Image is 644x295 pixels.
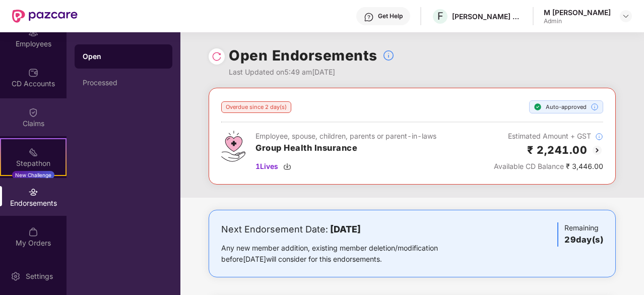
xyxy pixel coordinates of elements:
[534,103,542,111] img: svg+xml;base64,PHN2ZyBpZD0iU3RlcC1Eb25lLTE2eDE2IiB4bWxucz0iaHR0cDovL3d3dy53My5vcmcvMjAwMC9zdmciIH...
[255,131,436,142] div: Employee, spouse, children, parents or parent-in-laws
[11,271,21,281] img: svg+xml;base64,PHN2ZyBpZD0iU2V0dGluZy0yMHgyMCIgeG1sbnM9Imh0dHA6Ly93d3cudzMub3JnLzIwMDAvc3ZnIiB3aW...
[221,101,291,113] div: Overdue since 2 day(s)
[28,28,38,38] img: svg+xml;base64,PHN2ZyBpZD0iRW1wbG95ZWVzIiB4bWxucz0iaHR0cDovL3d3dy53My5vcmcvMjAwMC9zdmciIHdpZHRoPS...
[591,103,599,111] img: svg+xml;base64,PHN2ZyBpZD0iSW5mb18tXzMyeDMyIiBkYXRhLW5hbWU9IkluZm8gLSAzMngzMiIgeG1sbnM9Imh0dHA6Ly...
[83,51,164,62] div: Open
[255,142,436,155] h3: Group Health Insurance
[494,131,603,142] div: Estimated Amount + GST
[330,224,361,234] b: [DATE]
[557,222,603,247] div: Remaining
[12,171,54,179] div: New Challenge
[28,107,38,117] img: svg+xml;base64,PHN2ZyBpZD0iQ2xhaW0iIHhtbG5zPSJodHRwOi8vd3d3LnczLm9yZy8yMDAwL3N2ZyIgd2lkdGg9IjIwIi...
[255,161,278,172] span: 1 Lives
[622,12,630,20] img: svg+xml;base64,PHN2ZyBpZD0iRHJvcGRvd24tMzJ4MzIiIHhtbG5zPSJodHRwOi8vd3d3LnczLm9yZy8yMDAwL3N2ZyIgd2...
[28,187,38,197] img: svg+xml;base64,PHN2ZyBpZD0iRW5kb3JzZW1lbnRzIiB4bWxucz0iaHR0cDovL3d3dy53My5vcmcvMjAwMC9zdmciIHdpZH...
[28,68,38,78] img: svg+xml;base64,PHN2ZyBpZD0iQ0RfQWNjb3VudHMiIGRhdGEtbmFtZT0iQ0QgQWNjb3VudHMiIHhtbG5zPSJodHRwOi8vd3...
[437,10,443,22] span: F
[591,144,603,156] img: svg+xml;base64,PHN2ZyBpZD0iQmFjay0yMHgyMCIgeG1sbnM9Imh0dHA6Ly93d3cudzMub3JnLzIwMDAvc3ZnIiB3aWR0aD...
[1,158,66,168] div: Stepathon
[229,67,395,78] div: Last Updated on 5:49 am[DATE]
[494,162,564,170] span: Available CD Balance
[544,8,611,17] div: M [PERSON_NAME]
[28,147,38,157] img: svg+xml;base64,PHN2ZyB4bWxucz0iaHR0cDovL3d3dy53My5vcmcvMjAwMC9zdmciIHdpZHRoPSIyMSIgaGVpZ2h0PSIyMC...
[221,131,245,162] img: svg+xml;base64,PHN2ZyB4bWxucz0iaHR0cDovL3d3dy53My5vcmcvMjAwMC9zdmciIHdpZHRoPSI0Ny43MTQiIGhlaWdodD...
[544,17,611,25] div: Admin
[28,227,38,237] img: svg+xml;base64,PHN2ZyBpZD0iTXlfT3JkZXJzIiBkYXRhLW5hbWU9Ik15IE9yZGVycyIgeG1sbnM9Imh0dHA6Ly93d3cudz...
[23,271,56,281] div: Settings
[221,243,470,265] div: Any new member addition, existing member deletion/modification before [DATE] will consider for th...
[527,142,587,158] h2: ₹ 2,241.00
[595,133,603,141] img: svg+xml;base64,PHN2ZyBpZD0iSW5mb18tXzMyeDMyIiBkYXRhLW5hbWU9IkluZm8gLSAzMngzMiIgeG1sbnM9Imh0dHA6Ly...
[229,44,377,67] h1: Open Endorsements
[364,12,374,22] img: svg+xml;base64,PHN2ZyBpZD0iSGVscC0zMngzMiIgeG1sbnM9Imh0dHA6Ly93d3cudzMub3JnLzIwMDAvc3ZnIiB3aWR0aD...
[378,12,403,20] div: Get Help
[564,233,603,247] h3: 29 day(s)
[212,51,222,62] img: svg+xml;base64,PHN2ZyBpZD0iUmVsb2FkLTMyeDMyIiB4bWxucz0iaHR0cDovL3d3dy53My5vcmcvMjAwMC9zdmciIHdpZH...
[382,49,395,62] img: svg+xml;base64,PHN2ZyBpZD0iSW5mb18tXzMyeDMyIiBkYXRhLW5hbWU9IkluZm8gLSAzMngzMiIgeG1sbnM9Imh0dHA6Ly...
[529,100,603,113] div: Auto-approved
[83,79,164,87] div: Processed
[452,12,523,21] div: [PERSON_NAME] & [PERSON_NAME] Labs Private Limited
[494,161,603,172] div: ₹ 3,446.00
[12,10,78,23] img: New Pazcare Logo
[283,162,291,170] img: svg+xml;base64,PHN2ZyBpZD0iRG93bmxvYWQtMzJ4MzIiIHhtbG5zPSJodHRwOi8vd3d3LnczLm9yZy8yMDAwL3N2ZyIgd2...
[221,222,470,237] div: Next Endorsement Date:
